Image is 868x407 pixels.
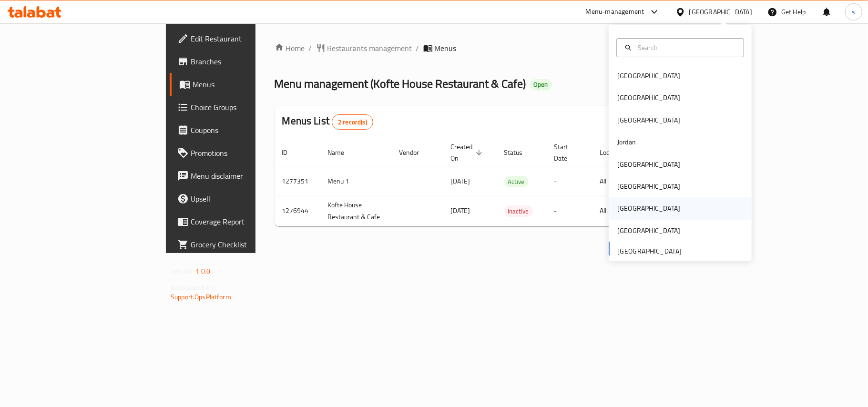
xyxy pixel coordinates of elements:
[617,159,680,170] div: [GEOGRAPHIC_DATA]
[451,204,470,217] span: [DATE]
[171,265,194,277] span: Version:
[191,124,303,136] span: Coupons
[320,196,392,226] td: Kofte House Restaurant & Cafe
[416,42,419,54] li: /
[275,73,526,94] span: Menu management ( Kofte House Restaurant & Cafe )
[435,42,457,54] span: Menus
[332,118,373,127] span: 2 record(s)
[332,114,373,130] div: Total records count
[170,142,311,164] a: Promotions
[504,206,533,217] span: Inactive
[171,281,214,294] span: Get support on:
[191,147,303,159] span: Promotions
[617,137,636,147] div: Jordan
[170,96,311,119] a: Choice Groups
[316,42,412,54] a: Restaurants management
[547,167,592,196] td: -
[170,164,311,187] a: Menu disclaimer
[617,203,680,214] div: [GEOGRAPHIC_DATA]
[275,42,683,54] nav: breadcrumb
[191,56,303,67] span: Branches
[193,79,303,90] span: Menus
[320,167,392,196] td: Menu 1
[554,141,581,164] span: Start Date
[617,71,680,81] div: [GEOGRAPHIC_DATA]
[399,147,432,158] span: Vendor
[852,7,855,17] span: s
[170,119,311,142] a: Coupons
[171,291,231,303] a: Support.OpsPlatform
[191,33,303,44] span: Edit Restaurant
[328,147,357,158] span: Name
[617,181,680,192] div: [GEOGRAPHIC_DATA]
[504,205,533,217] div: Inactive
[191,193,303,204] span: Upsell
[170,210,311,233] a: Coverage Report
[617,115,680,125] div: [GEOGRAPHIC_DATA]
[170,27,311,50] a: Edit Restaurant
[617,225,680,236] div: [GEOGRAPHIC_DATA]
[586,6,644,18] div: Menu-management
[195,265,210,277] span: 1.0.0
[170,50,311,73] a: Branches
[504,147,535,158] span: Status
[547,196,592,226] td: -
[530,81,552,89] span: Open
[191,239,303,250] span: Grocery Checklist
[282,114,373,130] h2: Menus List
[282,147,300,158] span: ID
[191,170,303,182] span: Menu disclaimer
[617,92,680,103] div: [GEOGRAPHIC_DATA]
[592,167,642,196] td: All
[275,138,748,226] table: enhanced table
[170,187,311,210] a: Upsell
[191,102,303,113] span: Choice Groups
[327,42,412,54] span: Restaurants management
[170,233,311,256] a: Grocery Checklist
[504,176,529,187] span: Active
[634,42,738,53] input: Search
[170,73,311,96] a: Menus
[504,176,529,187] div: Active
[689,7,752,17] div: [GEOGRAPHIC_DATA]
[530,79,552,91] div: Open
[600,147,630,158] span: Locale
[451,141,485,164] span: Created On
[451,175,470,187] span: [DATE]
[592,196,642,226] td: All
[191,216,303,227] span: Coverage Report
